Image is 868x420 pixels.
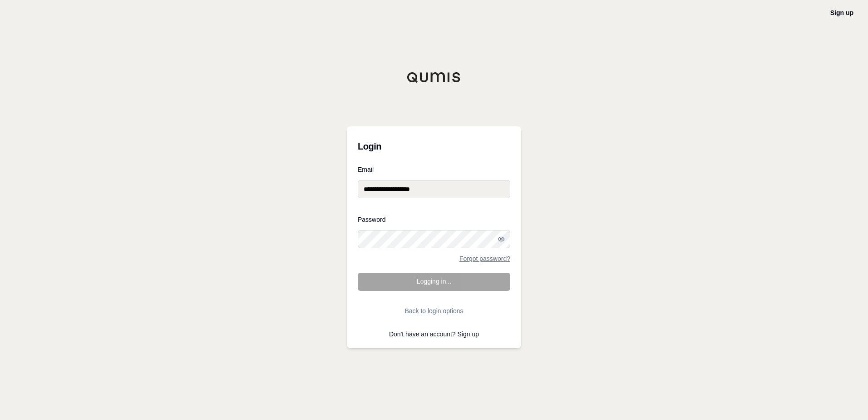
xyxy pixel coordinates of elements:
h3: Login [358,137,510,155]
a: Forgot password? [459,255,510,262]
button: Back to login options [358,302,510,320]
a: Sign up [830,9,853,16]
label: Email [358,166,510,173]
label: Password [358,216,510,223]
p: Don't have an account? [358,331,510,337]
a: Sign up [458,330,479,338]
img: Qumis [407,72,461,83]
